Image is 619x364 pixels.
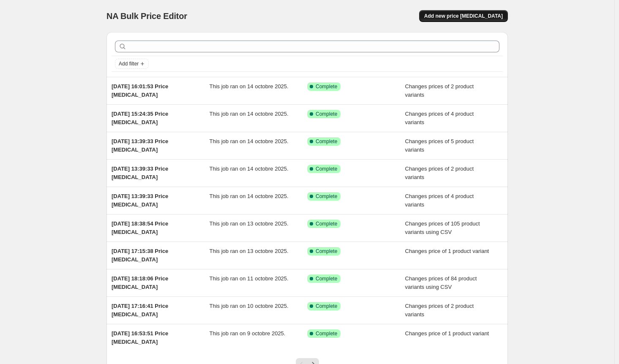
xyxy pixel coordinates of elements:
[419,10,508,22] button: Add new price [MEDICAL_DATA]
[316,83,337,90] span: Complete
[106,11,187,21] span: NA Bulk Price Editor
[405,166,474,180] span: Changes prices of 2 product variants
[112,303,168,318] span: [DATE] 17:16:41 Price [MEDICAL_DATA]
[210,166,289,172] span: This job ran on 14 octobre 2025.
[112,138,168,153] span: [DATE] 13:39:33 Price [MEDICAL_DATA]
[405,138,474,153] span: Changes prices of 5 product variants
[112,193,168,208] span: [DATE] 13:39:33 Price [MEDICAL_DATA]
[210,138,289,144] span: This job ran on 14 octobre 2025.
[112,166,168,180] span: [DATE] 13:39:33 Price [MEDICAL_DATA]
[316,303,337,310] span: Complete
[210,220,289,227] span: This job ran on 13 octobre 2025.
[405,83,474,98] span: Changes prices of 2 product variants
[405,220,480,235] span: Changes prices of 105 product variants using CSV
[210,248,289,254] span: This job ran on 13 octobre 2025.
[316,166,337,172] span: Complete
[112,275,168,290] span: [DATE] 18:18:06 Price [MEDICAL_DATA]
[316,220,337,227] span: Complete
[405,111,474,125] span: Changes prices of 4 product variants
[112,83,168,98] span: [DATE] 16:01:53 Price [MEDICAL_DATA]
[119,60,139,67] span: Add filter
[316,275,337,282] span: Complete
[112,220,168,235] span: [DATE] 18:38:54 Price [MEDICAL_DATA]
[115,59,149,69] button: Add filter
[316,138,337,145] span: Complete
[210,275,289,282] span: This job ran on 11 octobre 2025.
[210,193,289,199] span: This job ran on 14 octobre 2025.
[405,193,474,208] span: Changes prices of 4 product variants
[112,330,168,345] span: [DATE] 16:53:51 Price [MEDICAL_DATA]
[210,303,289,309] span: This job ran on 10 octobre 2025.
[210,83,289,90] span: This job ran on 14 octobre 2025.
[424,13,503,19] span: Add new price [MEDICAL_DATA]
[210,330,286,337] span: This job ran on 9 octobre 2025.
[316,330,337,337] span: Complete
[210,111,289,117] span: This job ran on 14 octobre 2025.
[405,248,489,254] span: Changes price of 1 product variant
[112,248,168,263] span: [DATE] 17:15:38 Price [MEDICAL_DATA]
[405,303,474,318] span: Changes prices of 2 product variants
[112,111,168,125] span: [DATE] 15:24:35 Price [MEDICAL_DATA]
[405,330,489,337] span: Changes price of 1 product variant
[405,275,477,290] span: Changes prices of 84 product variants using CSV
[316,248,337,255] span: Complete
[316,193,337,200] span: Complete
[316,111,337,117] span: Complete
